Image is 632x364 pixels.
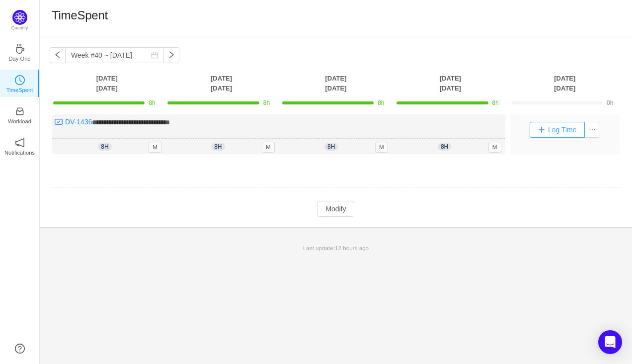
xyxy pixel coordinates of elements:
input: Select a week [65,47,164,63]
span: 8h [263,99,270,106]
p: Day One [8,54,30,63]
th: [DATE] [DATE] [508,73,622,93]
th: [DATE] [DATE] [50,73,164,93]
button: icon: ellipsis [584,122,600,138]
p: Notifications [4,148,35,157]
th: [DATE] [DATE] [393,73,507,93]
span: 8h [324,143,338,151]
span: 8h [211,143,225,151]
a: icon: clock-circleTimeSpent [15,78,25,88]
span: M [375,142,388,153]
span: 8h [492,99,499,106]
span: 12 hours ago [335,245,369,251]
i: icon: inbox [15,106,25,116]
a: icon: notificationNotifications [15,141,25,151]
p: TimeSpent [6,86,33,94]
span: 8h [378,99,384,106]
i: icon: calendar [151,52,158,59]
div: Open Intercom Messenger [598,330,622,354]
a: icon: coffeeDay One [15,47,25,57]
span: 8h [98,143,111,151]
button: icon: left [50,47,66,63]
span: 0h [607,99,613,106]
a: DV-1436 [65,118,92,126]
span: M [488,142,501,153]
th: [DATE] [DATE] [164,73,278,93]
i: icon: clock-circle [15,75,25,85]
a: icon: question-circle [15,344,25,354]
button: Modify [317,201,354,217]
p: Workload [8,117,31,126]
p: Quantify [11,25,28,32]
i: icon: notification [15,138,25,148]
button: icon: right [163,47,179,63]
span: M [262,142,275,153]
img: 10300 [55,118,63,126]
span: Last update: [303,245,369,251]
img: Quantify [12,10,27,25]
i: icon: coffee [15,44,25,54]
span: 8h [149,99,155,106]
th: [DATE] [DATE] [279,73,393,93]
span: M [149,142,161,153]
button: Log Time [530,122,585,138]
h1: TimeSpent [52,8,108,23]
a: icon: inboxWorkload [15,109,25,119]
span: 8h [438,143,451,151]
